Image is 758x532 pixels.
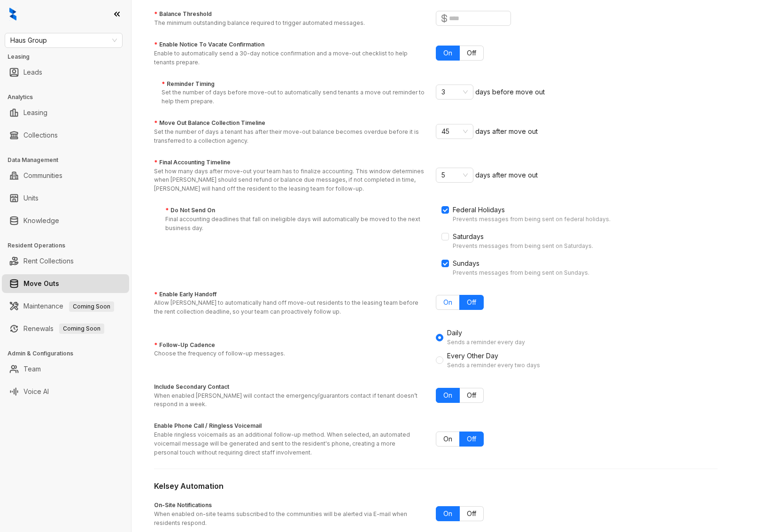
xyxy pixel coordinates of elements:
label: Enable Notice To Vacate Confirmation [154,40,264,49]
h3: Kelsey Automation [154,480,718,492]
p: Enable to automatically send a 30-day notice confirmation and a move-out checklist to help tenant... [154,49,425,67]
li: Move Outs [2,274,129,293]
span: On [443,509,452,517]
li: Leasing [2,103,129,122]
li: Team [2,360,129,378]
p: Set the number of days before move-out to automatically send tenants a move out reminder to help ... [162,88,425,106]
span: Off [467,435,476,443]
li: Renewals [2,319,129,338]
span: Sundays [449,258,483,269]
p: The minimum outstanding balance required to trigger automated messages. [154,19,365,28]
label: Reminder Timing [162,80,215,89]
a: Leads [23,63,42,82]
label: Include Secondary Contact [154,383,229,392]
li: Units [2,189,129,208]
a: Knowledge [23,211,59,230]
h3: Admin & Configurations [8,349,131,358]
p: Final accounting deadlines that fall on ineligible days will automatically be moved to the next b... [165,215,424,233]
span: Federal Holidays [449,205,509,215]
span: Coming Soon [69,301,114,312]
li: Collections [2,126,129,145]
div: Prevents messages from being sent on federal holidays. [453,215,611,224]
p: Sends a reminder every two days [447,361,540,370]
a: Collections [23,126,58,145]
span: days before move out [475,88,545,96]
a: Move Outs [23,274,59,293]
h3: Leasing [8,53,131,61]
h3: Resident Operations [8,241,131,250]
h3: Data Management [8,156,131,164]
a: Leasing [23,103,47,122]
div: Prevents messages from being sent on Sundays. [453,269,611,278]
span: On [443,391,452,399]
span: 5 [441,168,468,182]
li: Maintenance [2,297,129,316]
li: Rent Collections [2,252,129,270]
img: logo [9,8,16,21]
p: When enabled [PERSON_NAME] will contact the emergency/guarantors contact if tenant doesn’t respon... [154,392,418,409]
a: Communities [23,166,62,185]
p: When enabled on-site teams subscribed to the communities will be alerted via E-mail when resident... [154,510,418,528]
span: Off [467,509,476,517]
span: 45 [441,124,468,139]
span: Off [467,298,476,306]
label: Enable Early Handoff [154,290,217,299]
a: RenewalsComing Soon [23,319,104,338]
h3: Analytics [8,93,131,101]
span: Haus Group [10,33,117,47]
li: Knowledge [2,211,129,230]
p: Allow [PERSON_NAME] to automatically hand off move-out residents to the leasing team before the r... [154,299,425,316]
label: Follow-Up Cadence [154,341,215,350]
span: days after move out [475,171,538,179]
label: Do Not Send On [165,206,215,215]
label: Move Out Balance Collection Timeline [154,119,265,128]
span: On [443,435,452,443]
label: Enable Phone Call / Ringless Voicemail [154,422,262,431]
a: Units [23,189,39,208]
span: On [443,298,452,306]
li: Voice AI [2,382,129,401]
a: Team [23,360,41,378]
a: Voice AI [23,382,49,401]
span: Every Other Day [443,351,544,370]
span: Saturdays [449,231,487,242]
p: Choose the frequency of follow-up messages. [154,349,285,358]
p: Set the number of days a tenant has after their move-out balance becomes overdue before it is tra... [154,128,425,146]
p: Sends a reminder every day [447,338,525,347]
li: Communities [2,166,129,185]
li: Leads [2,63,129,82]
p: Set how many days after move-out your team has to finalize accounting. This window determines whe... [154,167,425,194]
span: 3 [441,85,468,99]
span: On [443,49,452,57]
p: Enable ringless voicemails as an additional follow-up method. When selected, an automated voicema... [154,431,418,457]
a: Rent Collections [23,252,74,270]
label: On-Site Notifications [154,501,212,510]
span: days after move out [475,127,538,135]
span: Off [467,49,476,57]
label: Final Accounting Timeline [154,158,231,167]
span: Coming Soon [59,324,104,334]
label: Balance Threshold [154,10,212,19]
div: Prevents messages from being sent on Saturdays. [453,242,611,251]
span: Daily [443,328,529,347]
span: Off [467,391,476,399]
